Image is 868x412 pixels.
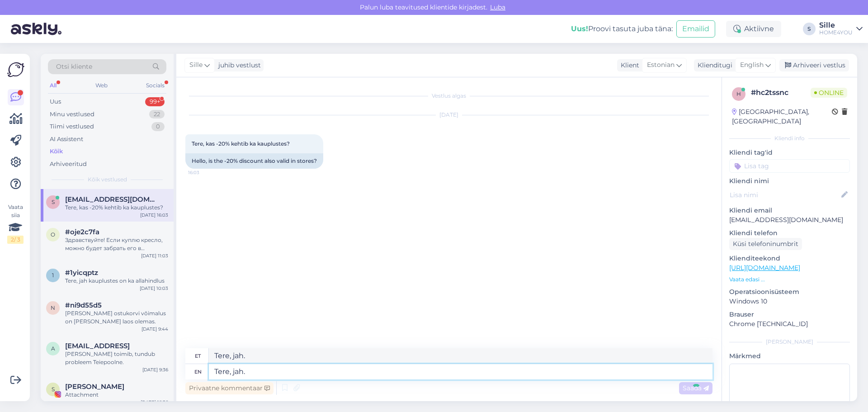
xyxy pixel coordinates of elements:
[729,254,850,263] p: Klienditeekond
[729,264,800,272] a: [URL][DOMAIN_NAME]
[571,24,588,33] b: Uus!
[65,383,124,391] span: Sylvia Guo
[7,203,24,244] div: Vaata siia
[188,169,222,176] span: 16:03
[729,176,850,186] p: Kliendi nimi
[145,97,165,106] div: 99+
[215,61,261,70] div: juhib vestlust
[65,236,168,252] div: Здравствуйте! Если куплю кресло, можно будет забрать его в магазине на Tähesaju?
[151,122,165,131] div: 0
[487,3,508,11] span: Luba
[141,399,168,406] div: [DATE] 18:36
[52,272,54,279] span: 1
[185,92,712,100] div: Vestlus algas
[676,20,715,38] button: Emailid
[730,190,840,200] input: Lisa nimi
[149,110,165,119] div: 22
[65,309,168,326] div: [PERSON_NAME] ostukorvi võimalus on [PERSON_NAME] laos olemas.
[729,206,850,215] p: Kliendi email
[50,122,94,131] div: Tiimi vestlused
[51,304,55,311] span: n
[729,238,802,250] div: Küsi telefoninumbrit
[729,310,850,319] p: Brauser
[729,215,850,225] p: [EMAIL_ADDRESS][DOMAIN_NAME]
[50,97,61,106] div: Uus
[811,88,847,98] span: Online
[51,231,55,238] span: o
[185,153,323,169] div: Hello, is the -20% discount also valid in stores?
[142,366,168,373] div: [DATE] 9:36
[65,277,168,285] div: Tere, jah kauplustes on ka allahindlus
[65,301,102,309] span: #ni9d55d5
[7,61,24,78] img: Askly Logo
[52,386,55,393] span: S
[65,391,168,399] div: Attachment
[729,287,850,297] p: Operatsioonisüsteem
[729,148,850,157] p: Kliendi tag'id
[50,160,87,169] div: Arhiveeritud
[751,87,811,98] div: # hc2tssnc
[65,204,168,212] div: Tere, kas -20% kehtib ka kauplustes?
[65,350,168,366] div: [PERSON_NAME] toimib, tundub probleem Teiepoolne.
[732,107,832,126] div: [GEOGRAPHIC_DATA], [GEOGRAPHIC_DATA]
[50,147,63,156] div: Kõik
[729,228,850,238] p: Kliendi telefon
[729,297,850,306] p: Windows 10
[192,140,290,147] span: Tere, kas -20% kehtib ka kauplustes?
[94,80,109,91] div: Web
[141,252,168,259] div: [DATE] 11:03
[694,61,732,70] div: Klienditugi
[65,228,99,236] span: #oje2c7fa
[65,269,98,277] span: #1yicqptz
[7,236,24,244] div: 2 / 3
[65,195,159,204] span: sigida@gmail.com
[729,338,850,346] div: [PERSON_NAME]
[140,212,168,218] div: [DATE] 16:03
[50,110,94,119] div: Minu vestlused
[736,90,741,97] span: h
[56,62,92,71] span: Otsi kliente
[48,80,58,91] div: All
[52,199,55,205] span: s
[740,60,764,70] span: English
[819,29,853,36] div: HOME4YOU
[803,23,816,35] div: S
[144,80,166,91] div: Socials
[571,24,673,34] div: Proovi tasuta juba täna:
[50,135,83,144] div: AI Assistent
[729,275,850,284] p: Vaata edasi ...
[189,60,203,70] span: Sille
[142,326,168,332] div: [DATE] 9:44
[185,111,712,119] div: [DATE]
[140,285,168,292] div: [DATE] 10:03
[88,175,127,184] span: Kõik vestlused
[729,159,850,173] input: Lisa tag
[65,342,130,350] span: Ase4ca@gmail.con
[779,59,849,71] div: Arhiveeri vestlus
[617,61,639,70] div: Klient
[819,22,853,29] div: Sille
[729,351,850,361] p: Märkmed
[729,134,850,142] div: Kliendi info
[729,319,850,329] p: Chrome [TECHNICAL_ID]
[647,60,675,70] span: Estonian
[51,345,55,352] span: A
[726,21,781,37] div: Aktiivne
[819,22,863,36] a: SilleHOME4YOU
